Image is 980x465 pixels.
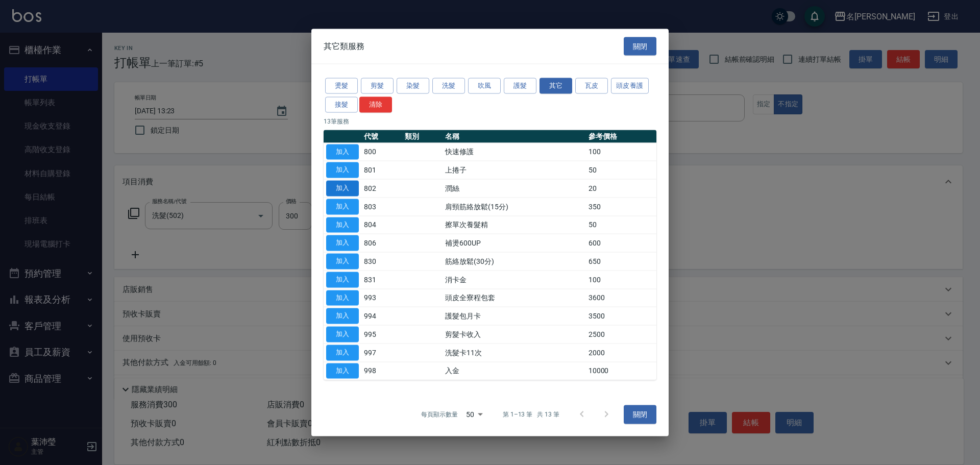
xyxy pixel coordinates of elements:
[324,116,656,126] p: 13 筆服務
[443,271,585,289] td: 消卡金
[443,344,585,362] td: 洗髮卡11次
[443,234,585,252] td: 補燙600UP
[624,405,656,424] button: 關閉
[586,325,656,344] td: 2500
[361,161,402,179] td: 801
[324,41,364,51] span: 其它類服務
[462,401,486,428] div: 50
[361,325,402,344] td: 995
[326,308,359,324] button: 加入
[361,344,402,362] td: 997
[326,272,359,287] button: 加入
[325,96,358,112] button: 接髮
[326,254,359,270] button: 加入
[586,344,656,362] td: 2000
[326,327,359,342] button: 加入
[443,179,585,198] td: 潤絲
[361,234,402,252] td: 806
[443,198,585,216] td: 肩頸筋絡放鬆(15分)
[326,199,359,214] button: 加入
[326,363,359,379] button: 加入
[443,130,585,143] th: 名稱
[586,362,656,380] td: 10000
[361,362,402,380] td: 998
[397,78,429,94] button: 染髮
[586,198,656,216] td: 350
[361,130,402,143] th: 代號
[421,410,458,419] p: 每頁顯示數量
[361,143,402,161] td: 800
[468,78,501,94] button: 吹風
[361,78,394,94] button: 剪髮
[443,362,585,380] td: 入金
[361,271,402,289] td: 831
[432,78,465,94] button: 洗髮
[586,252,656,271] td: 650
[586,130,656,143] th: 參考價格
[586,289,656,307] td: 3600
[586,179,656,198] td: 20
[624,37,656,56] button: 關閉
[325,78,358,94] button: 燙髮
[443,289,585,307] td: 頭皮全寮程包套
[586,307,656,325] td: 3500
[503,410,559,419] p: 第 1–13 筆 共 13 筆
[575,78,608,94] button: 瓦皮
[326,345,359,360] button: 加入
[443,325,585,344] td: 剪髮卡收入
[359,96,392,112] button: 清除
[443,161,585,179] td: 上捲子
[326,144,359,160] button: 加入
[361,216,402,234] td: 804
[586,143,656,161] td: 100
[443,143,585,161] td: 快速修護
[586,234,656,252] td: 600
[586,161,656,179] td: 50
[361,198,402,216] td: 803
[443,252,585,271] td: 筋絡放鬆(30分)
[361,289,402,307] td: 993
[504,78,536,94] button: 護髮
[326,217,359,233] button: 加入
[361,179,402,198] td: 802
[611,78,649,94] button: 頭皮養護
[443,307,585,325] td: 護髮包月卡
[402,130,443,143] th: 類別
[443,216,585,234] td: 擦單次養髮精
[586,216,656,234] td: 50
[326,290,359,306] button: 加入
[540,78,572,94] button: 其它
[326,162,359,178] button: 加入
[326,235,359,251] button: 加入
[586,271,656,289] td: 100
[361,307,402,325] td: 994
[361,252,402,271] td: 830
[326,181,359,197] button: 加入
